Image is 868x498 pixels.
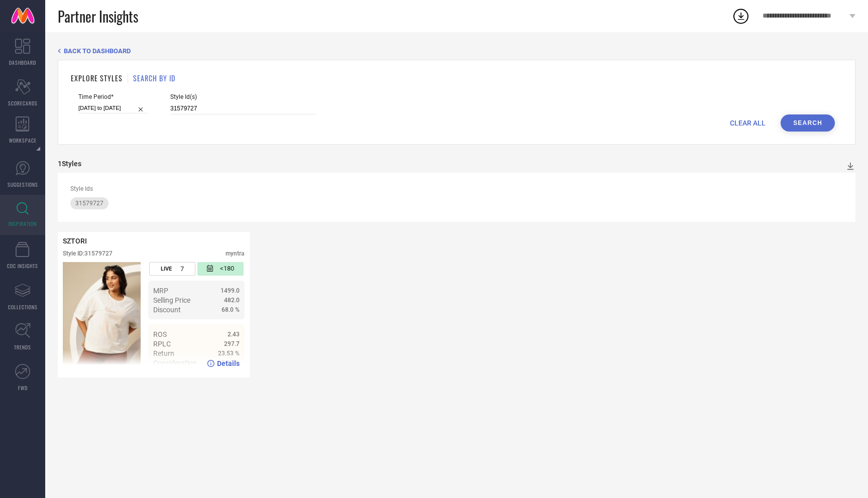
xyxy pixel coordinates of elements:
[228,331,240,338] span: 2.43
[63,262,141,372] div: Click to view image
[153,340,171,348] span: RPLC
[161,266,172,272] span: LIVE
[75,200,103,207] span: 31579727
[71,73,123,83] h1: EXPLORE STYLES
[226,250,245,257] div: myntra
[8,99,38,107] span: SCORECARDS
[180,265,184,273] span: 7
[58,47,855,55] div: Back TO Dashboard
[63,250,113,257] div: Style ID: 31579727
[170,93,316,100] span: Style Id(s)
[58,160,81,168] div: 1 Styles
[781,114,835,132] button: Search
[222,306,240,313] span: 68.0 %
[63,262,141,372] img: Style preview image
[153,306,181,314] span: Discount
[732,7,750,25] div: Open download list
[197,262,244,276] div: Number of days since the style was first listed on the platform
[9,220,37,227] span: INSPIRATION
[220,265,234,273] span: <180
[63,237,87,245] span: SZTORI
[133,73,175,83] h1: SEARCH BY ID
[8,303,38,311] span: COLLECTIONS
[224,297,240,304] span: 482.0
[9,137,37,144] span: WORKSPACE
[730,119,766,127] span: CLEAR ALL
[64,47,131,55] span: BACK TO DASHBOARD
[7,262,38,270] span: CDC INSIGHTS
[14,343,31,351] span: TRENDS
[78,93,148,100] span: Time Period*
[224,340,240,347] span: 297.7
[78,103,148,113] input: Select time period
[217,359,240,367] span: Details
[9,59,36,66] span: DASHBOARD
[153,296,190,304] span: Selling Price
[153,287,168,295] span: MRP
[8,181,38,188] span: SUGGESTIONS
[170,103,316,114] input: Enter comma separated style ids e.g. 12345, 67890
[70,185,843,192] div: Style Ids
[221,287,240,294] span: 1499.0
[153,330,167,338] span: ROS
[149,262,195,276] div: Number of days the style has been live on the platform
[207,359,240,367] a: Details
[58,6,138,27] span: Partner Insights
[18,384,28,392] span: FWD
